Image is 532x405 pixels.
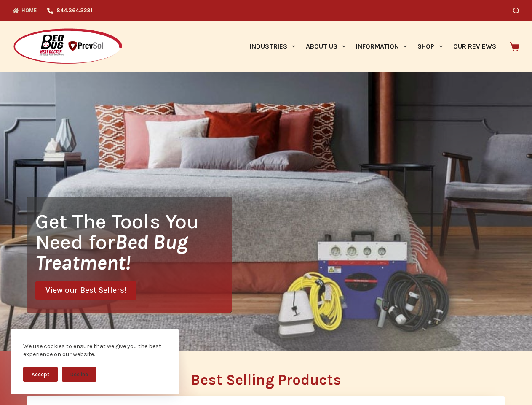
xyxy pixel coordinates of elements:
[448,21,501,72] a: Our Reviews
[513,8,519,14] button: Search
[412,21,448,72] a: Shop
[27,373,505,387] h2: Best Selling Products
[13,28,123,65] img: Prevsol/Bed Bug Heat Doctor
[244,21,501,72] nav: Primary
[35,230,188,275] i: Bed Bug Treatment!
[45,286,126,294] span: View our Best Sellers!
[7,3,32,29] button: Open LiveChat chat widget
[23,342,166,359] div: We use cookies to ensure that we give you the best experience on our website.
[35,211,232,273] h1: Get The Tools You Need for
[244,21,300,72] a: Industries
[351,21,412,72] a: Information
[23,367,58,382] button: Accept
[300,21,350,72] a: About Us
[35,281,136,300] a: View our Best Sellers!
[62,367,96,382] button: Decline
